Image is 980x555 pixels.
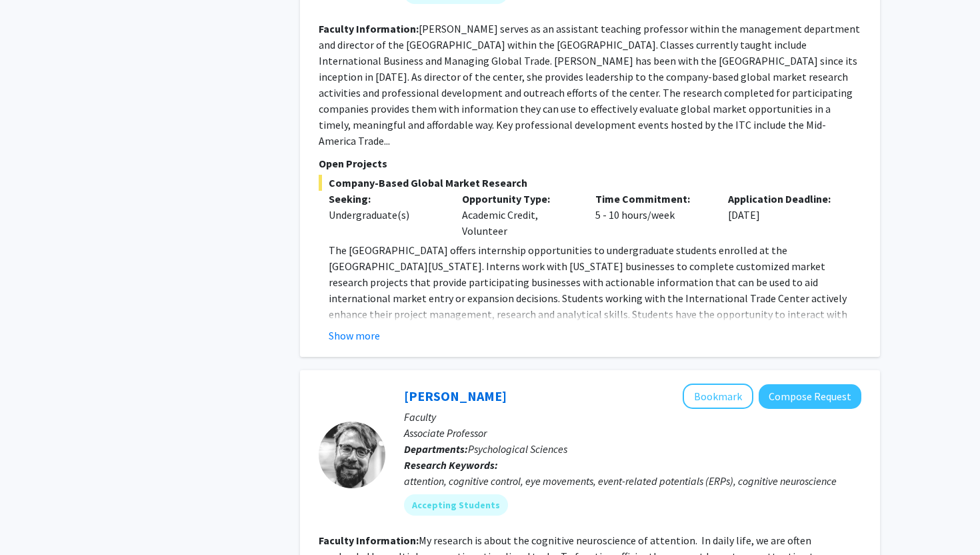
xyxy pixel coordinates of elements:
div: attention, cognitive control, eye movements, event-related potentials (ERPs), cognitive neuroscience [404,473,861,489]
button: Show more [329,328,380,344]
p: Faculty [404,409,861,425]
button: Add Nicholas Gaspelin to Bookmarks [683,384,753,409]
b: Research Keywords: [404,458,498,472]
iframe: Chat [10,495,57,545]
span: Company-Based Global Market Research [319,175,861,191]
div: Academic Credit, Volunteer [452,191,585,239]
a: [PERSON_NAME] [404,388,507,404]
p: Associate Professor [404,425,861,441]
b: Faculty Information: [319,534,419,547]
span: Psychological Sciences [468,442,567,456]
p: Seeking: [329,191,442,207]
p: Opportunity Type: [462,191,575,207]
div: [DATE] [718,191,851,239]
p: The [GEOGRAPHIC_DATA] offers internship opportunities to undergraduate students enrolled at the [... [329,242,861,338]
button: Compose Request to Nicholas Gaspelin [759,384,861,409]
p: Application Deadline: [728,191,841,207]
b: Departments: [404,442,468,456]
p: Open Projects [319,155,861,171]
b: Faculty Information: [319,22,419,35]
mat-chip: Accepting Students [404,494,508,516]
p: Time Commitment: [595,191,709,207]
div: 5 - 10 hours/week [585,191,719,239]
div: Undergraduate(s) [329,207,442,223]
fg-read-more: [PERSON_NAME] serves as an assistant teaching professor within the management department and dire... [319,22,860,147]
